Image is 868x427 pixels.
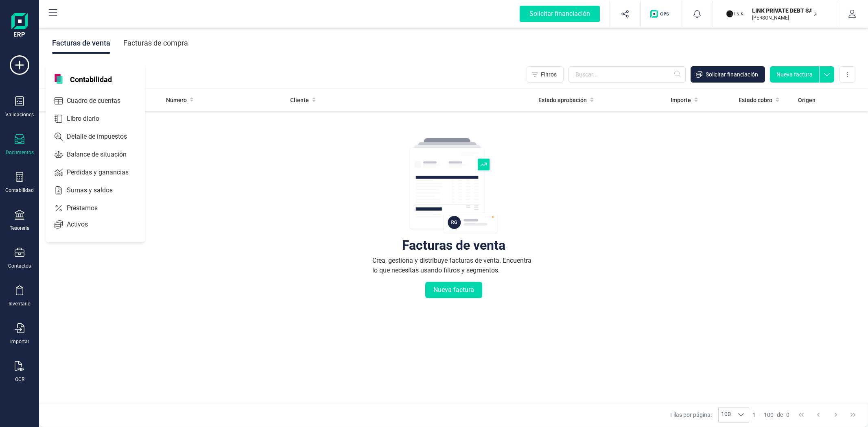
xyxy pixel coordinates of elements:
span: 0 [786,411,789,419]
span: 100 [719,407,733,422]
button: LILINK PRIVATE DEBT SA[PERSON_NAME] [723,1,827,27]
p: LINK PRIVATE DEBT SA [752,7,817,15]
img: Logo Finanedi [11,13,28,39]
div: Facturas de venta [402,241,505,249]
img: LI [726,5,744,23]
button: Filtros [527,66,564,83]
span: Importe [671,96,691,104]
button: Nueva factura [425,282,482,298]
button: Solicitar financiación [691,66,765,83]
span: 1 [752,411,756,419]
img: Logo de OPS [650,10,672,18]
div: Contabilidad [5,187,34,194]
span: Estado aprobación [538,96,587,104]
div: Filas por página: [670,407,749,423]
div: Validaciones [5,111,34,118]
span: Cuadro de cuentas [63,96,135,106]
div: Importar [10,338,29,345]
div: Facturas de compra [123,33,188,54]
div: Documentos [6,149,34,156]
div: OCR [15,376,24,383]
span: Estado cobro [739,96,772,104]
div: Contactos [8,263,31,269]
span: Balance de situación [63,150,141,159]
span: Solicitar financiación [706,70,758,78]
span: Número [166,96,187,104]
span: Pérdidas y ganancias [63,168,143,177]
div: - [752,411,789,419]
div: Facturas de venta [52,33,110,54]
div: Crea, gestiona y distribuye facturas de venta. Encuentra lo que necesitas usando filtros y segmen... [372,256,535,275]
button: Next Page [828,407,844,423]
span: Préstamos [63,203,112,213]
button: First Page [794,407,809,423]
span: Contabilidad [65,74,117,84]
div: Tesorería [10,225,30,231]
span: 100 [764,411,774,419]
div: Inventario [9,301,31,307]
button: Nueva factura [770,66,819,83]
span: Filtros [541,70,557,78]
img: img-empty-table.svg [409,137,498,235]
span: Detalle de impuestos [63,132,142,142]
span: Activos [63,220,103,229]
button: Logo de OPS [645,1,677,27]
p: [PERSON_NAME] [752,15,817,21]
span: de [777,411,783,419]
input: Buscar... [568,66,686,83]
button: Last Page [845,407,861,423]
span: Cliente [290,96,309,104]
span: Libro diario [63,114,114,124]
span: Origen [798,96,816,104]
div: Solicitar financiación [520,6,600,22]
button: Solicitar financiación [510,1,610,27]
span: Sumas y saldos [63,185,127,195]
button: Previous Page [811,407,826,423]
